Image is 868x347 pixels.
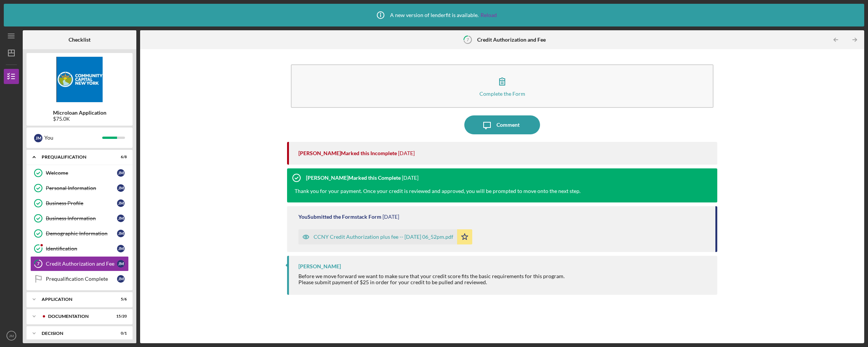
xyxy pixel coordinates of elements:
div: Personal Information [46,185,117,191]
div: 6 / 8 [113,155,127,159]
div: Decision [42,331,108,336]
div: Identification [46,246,117,252]
a: 7Credit Authorization and FeeJM [30,256,129,271]
div: Credit Authorization and Fee [46,261,117,267]
div: Thank you for your payment. Once your credit is reviewed and approved, you will be prompted to mo... [295,187,581,195]
div: J M [117,169,125,177]
div: J M [117,275,125,283]
div: J M [117,184,125,192]
div: J M [34,134,42,142]
a: Prequalification CompleteJM [30,271,129,286]
button: Comment [464,115,540,134]
div: You Submitted the Formstack Form [298,214,381,220]
tspan: 7 [37,261,40,266]
div: J M [117,215,125,222]
div: Demographic Information [46,230,117,237]
div: 15 / 20 [113,314,127,319]
div: A new version of lenderfit is available. [371,6,497,25]
tspan: 7 [467,37,469,42]
div: [PERSON_NAME] [298,263,341,269]
div: J M [117,245,125,252]
div: [PERSON_NAME] Marked this Complete [306,175,401,181]
div: Please submit payment of $25 in order for your credit to be pulled and reviewed. [298,279,565,285]
div: Application [42,297,108,302]
time: 2025-08-19 22:52 [382,214,399,220]
div: J M [117,199,125,207]
div: J M [117,260,125,268]
div: J M [117,230,125,237]
text: JM [9,334,14,338]
div: Welcome [46,170,117,176]
div: 0 / 1 [113,331,127,336]
div: Prequalification [42,155,108,159]
b: Microloan Application [53,110,106,116]
button: JM [4,328,19,343]
div: CCNY Credit Authorization plus fee -- [DATE] 06_52pm.pdf [314,234,453,240]
div: Comment [496,115,520,134]
b: Credit Authorization and Fee [477,37,546,43]
b: Checklist [69,37,91,43]
a: Reload [481,12,497,18]
div: Complete the Form [479,91,525,96]
div: You [44,131,102,144]
div: Before we move forward we want to make sure that your credit score fits the basic requirements fo... [298,273,565,279]
a: Personal InformationJM [30,181,129,196]
div: Documentation [48,314,108,319]
time: 2025-09-02 17:32 [398,150,415,156]
a: IdentificationJM [30,241,129,256]
div: Prequalification Complete [46,276,117,282]
a: Business ProfileJM [30,196,129,211]
img: Product logo [27,57,133,102]
div: [PERSON_NAME] Marked this Incomplete [298,150,397,156]
a: Demographic InformationJM [30,226,129,241]
a: WelcomeJM [30,165,129,181]
div: Business Information [46,215,117,221]
button: CCNY Credit Authorization plus fee -- [DATE] 06_52pm.pdf [298,229,472,244]
time: 2025-08-23 02:01 [402,175,418,181]
div: $75.0K [53,116,106,122]
div: Business Profile [46,200,117,206]
a: Business InformationJM [30,211,129,226]
button: Complete the Form [291,64,713,108]
div: 5 / 6 [113,297,127,302]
